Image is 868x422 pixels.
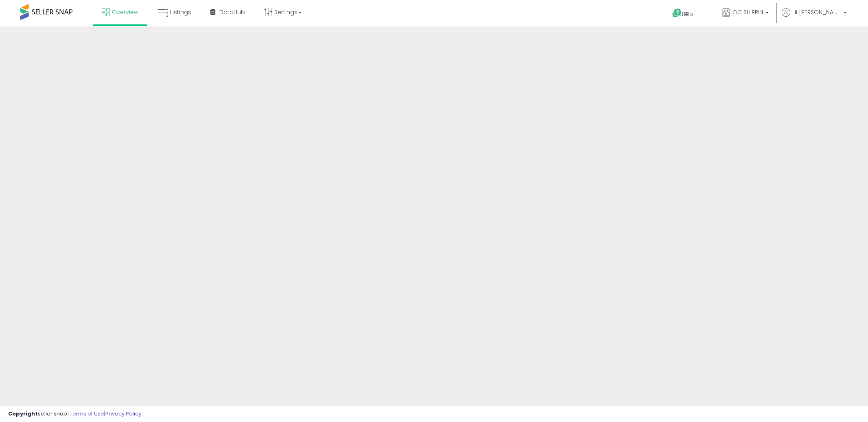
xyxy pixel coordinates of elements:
[732,8,763,16] span: OC SHIPPIN
[666,2,709,26] a: Help
[672,8,682,18] i: Get Help
[170,8,191,16] span: Listings
[112,8,138,16] span: Overview
[219,8,245,16] span: DataHub
[782,8,847,26] a: Hi [PERSON_NAME]
[682,11,693,17] span: Help
[792,8,841,16] span: Hi [PERSON_NAME]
